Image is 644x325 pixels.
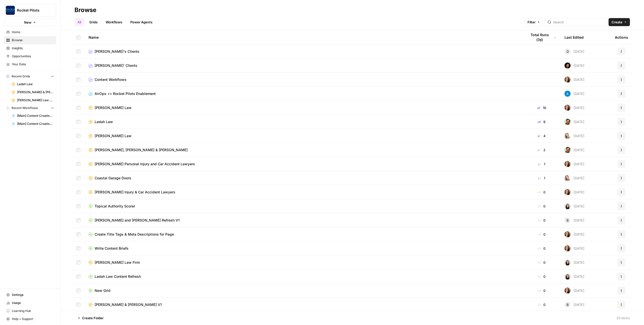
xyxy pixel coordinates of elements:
[95,302,162,307] span: [PERSON_NAME] & [PERSON_NAME] V1
[527,218,556,223] div: 0
[89,246,519,251] a: Write Content Briefs
[17,98,54,102] span: [PERSON_NAME] Law Firm
[565,274,571,280] img: t5ef5oef8zpw1w4g2xghobes91mw
[4,52,56,60] a: Opportunities
[89,91,519,96] a: AirOps <> Rocket Pilots Enablement
[12,38,54,42] span: Browse
[565,302,584,308] div: [DATE]
[95,161,195,167] span: [PERSON_NAME] Personal Injury and Car Accident Lawyers
[4,60,56,68] a: Your Data
[609,18,630,26] button: Create
[89,63,519,68] a: [PERSON_NAME]' Clients
[565,63,571,69] img: wt756mygx0n7rybn42vblmh42phm
[95,260,140,265] span: [PERSON_NAME] Law Firm
[567,218,569,223] span: B
[565,203,584,209] div: [DATE]
[17,8,47,13] span: Rocket Pilots
[615,30,628,44] div: Actions
[616,315,630,320] div: 29 Items
[565,175,584,181] div: [DATE]
[17,114,54,118] span: [Main] Content Creation Brief
[527,232,556,237] div: 0
[612,20,622,25] span: Create
[17,82,54,86] span: Ladah Law
[527,288,556,293] div: 0
[553,20,604,25] input: Search
[86,18,101,26] a: Grids
[4,104,56,112] button: Recent Workflows
[4,315,56,323] button: Help + Support
[89,218,519,223] a: [PERSON_NAME] and [PERSON_NAME] Refresh V1
[565,259,584,265] div: [DATE]
[89,30,519,44] div: Name
[89,232,519,237] a: Create Title Tags & Meta Descriptions for Page
[565,119,584,125] div: [DATE]
[95,232,174,237] span: Create Title Tags & Meta Descriptions for Page
[4,73,56,80] button: Recent Grids
[95,246,129,251] span: Write Content Briefs
[524,18,543,26] button: Filter
[89,274,519,279] a: Ladah Law Content Refresh
[89,204,519,209] a: Topical Authority Scorer
[12,301,54,305] span: Usage
[127,18,155,26] a: Power Agents
[95,147,188,152] span: [PERSON_NAME], [PERSON_NAME] & [PERSON_NAME]
[12,54,54,59] span: Opportunities
[4,4,56,17] button: Workspace: Rocket Pilots
[95,105,132,110] span: [PERSON_NAME] Law
[527,119,556,124] div: 9
[565,274,584,280] div: [DATE]
[9,80,56,88] a: Ladah Law
[12,317,54,321] span: Help + Support
[89,288,519,293] a: New Grid
[4,291,56,299] a: Settings
[89,161,519,167] a: [PERSON_NAME] Personal Injury and Car Accident Lawyers
[527,161,556,167] div: 1
[527,260,556,265] div: 0
[527,133,556,138] div: 4
[565,189,571,195] img: s97njzuoxvuhx495axgpmnahud50
[89,105,519,110] a: [PERSON_NAME] Law
[565,288,584,294] div: [DATE]
[12,293,54,297] span: Settings
[12,309,54,313] span: Learning Hub
[9,112,56,120] a: [Main] Content Creation Brief
[4,28,56,36] a: Home
[565,133,584,139] div: [DATE]
[4,19,56,26] button: New
[565,133,571,139] img: 5w5gfnfvi8qmvnmuepwg2tjpkkn3
[4,299,56,307] a: Usage
[565,77,571,83] img: s97njzuoxvuhx495axgpmnahud50
[95,176,131,181] span: Coastal Garage Doors
[9,120,56,128] a: [Main] Content Creation Article
[527,176,556,181] div: 1
[89,176,519,181] a: Coastal Garage Doors
[565,91,571,97] img: o3cqybgnmipr355j8nz4zpq1mc6x
[89,190,519,195] a: [PERSON_NAME] Injury & Car Accident Lawyers
[95,274,141,279] span: Ladah Law Content Refresh
[565,105,571,111] img: s97njzuoxvuhx495axgpmnahud50
[527,30,556,44] div: Total Runs (7d)
[95,204,135,209] span: Topical Authority Scorer
[527,302,556,307] div: 0
[9,96,56,104] a: [PERSON_NAME] Law Firm
[89,147,519,152] a: [PERSON_NAME], [PERSON_NAME] & [PERSON_NAME]
[95,77,127,82] span: Content Workflows
[565,245,584,251] div: [DATE]
[74,6,96,14] div: Browse
[565,231,584,237] div: [DATE]
[12,74,30,79] span: Recent Grids
[12,106,38,110] span: Recent Workflows
[565,217,584,223] div: [DATE]
[565,161,571,167] img: s97njzuoxvuhx495axgpmnahud50
[4,36,56,44] a: Browse
[74,18,84,26] a: All
[9,88,56,96] a: [PERSON_NAME] & [PERSON_NAME] V1
[95,218,180,223] span: [PERSON_NAME] and [PERSON_NAME] Refresh V1
[565,119,571,125] img: d1tj6q4qn00rgj0pg6jtyq0i5owx
[4,44,56,52] a: Insights
[527,105,556,110] div: 10
[6,6,15,15] img: Rocket Pilots Logo
[527,204,556,209] div: 0
[565,161,584,167] div: [DATE]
